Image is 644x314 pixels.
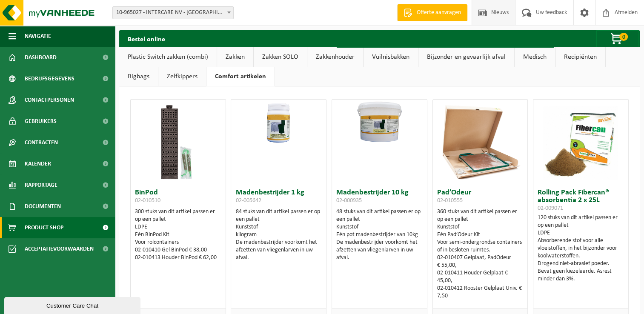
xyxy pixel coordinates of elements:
[206,67,275,86] a: Comfort artikelen
[307,47,363,67] a: Zakkenhouder
[135,189,221,206] h3: BinPod
[112,6,234,19] span: 10-965027 - INTERCARE NV - GENTBRUGGE
[555,47,605,67] a: Recipiënten
[437,197,463,204] span: 02-010555
[135,100,220,185] img: 02-010510
[364,47,418,67] a: Vuilnisbakken
[437,231,524,239] div: Eén Pad’Odeur Kit
[119,30,174,47] h2: Bestel online
[235,223,322,231] div: Kunststof
[332,100,427,147] img: 02-000935
[538,205,563,211] span: 02-009071
[231,100,326,147] img: 02-005642
[135,231,221,239] div: Eén BinPod Kit
[415,9,463,17] span: Offerte aanvragen
[135,223,221,231] div: LDPE
[135,239,221,262] div: Voor rolcontainers 02-010410 Gel BinPod € 38,00 02-010413 Houder BinPod € 62,00
[25,196,61,217] span: Documenten
[25,47,57,68] span: Dashboard
[336,208,423,262] div: 48 stuks van dit artikel passen er op een pallet
[336,231,423,239] div: Eén pot madenbestrijder van 10kg
[538,100,624,185] img: 02-009071
[437,223,524,231] div: Kunststof
[538,237,624,260] div: Absorberende stof voor alle vloeistoffen, in het bijzonder voor koolwaterstoffen.
[596,30,639,47] button: 0
[25,238,94,260] span: Acceptatievoorwaarden
[418,47,514,67] a: Bijzonder en gevaarlijk afval
[437,208,524,300] div: 360 stuks van dit artikel passen er op een pallet
[515,47,555,67] a: Medisch
[437,239,524,300] div: Voor semi-ondergrondse containers of in besloten ruimtes. 02-010407 Gelplaat, PadOdeur € 55,00, 0...
[438,100,523,185] img: 02-010555
[235,239,322,262] div: De madenbestrijder voorkomt het afzetten van vliegenlarven in uw afval.
[25,132,58,153] span: Contracten
[538,229,624,237] div: LDPE
[254,47,307,67] a: Zakken SOLO
[235,197,261,204] span: 02-005642
[25,111,57,132] span: Gebruikers
[336,189,423,206] h3: Madenbestrijder 10 kg
[336,239,423,262] div: De madenbestrijder voorkomt het afzetten van vliegenlarven in uw afval.
[437,189,524,206] h3: Pad’Odeur
[336,197,362,204] span: 02-000935
[235,231,322,239] div: kilogram
[619,33,628,41] span: 0
[119,67,158,86] a: Bigbags
[113,7,233,19] span: 10-965027 - INTERCARE NV - GENTBRUGGE
[538,214,624,283] div: 120 stuks van dit artikel passen er op een pallet
[119,47,217,67] a: Plastic Switch zakken (combi)
[217,47,253,67] a: Zakken
[397,4,467,21] a: Offerte aanvragen
[4,295,142,314] iframe: chat widget
[235,189,322,206] h3: Madenbestrijder 1 kg
[25,217,63,238] span: Product Shop
[25,26,51,47] span: Navigatie
[336,223,423,231] div: Kunststof
[25,174,57,196] span: Rapportage
[538,189,624,212] h3: Rolling Pack Fibercan® absorbentia 2 x 25L
[538,260,624,283] div: Drogend niet-abrasief poeder. Bevat geen kiezelaarde. Asrest minder dan 3%.
[158,67,206,86] a: Zelfkippers
[25,153,51,174] span: Kalender
[25,89,74,111] span: Contactpersonen
[25,68,74,89] span: Bedrijfsgegevens
[235,208,322,262] div: 84 stuks van dit artikel passen er op een pallet
[135,197,160,204] span: 02-010510
[135,208,221,262] div: 300 stuks van dit artikel passen er op een pallet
